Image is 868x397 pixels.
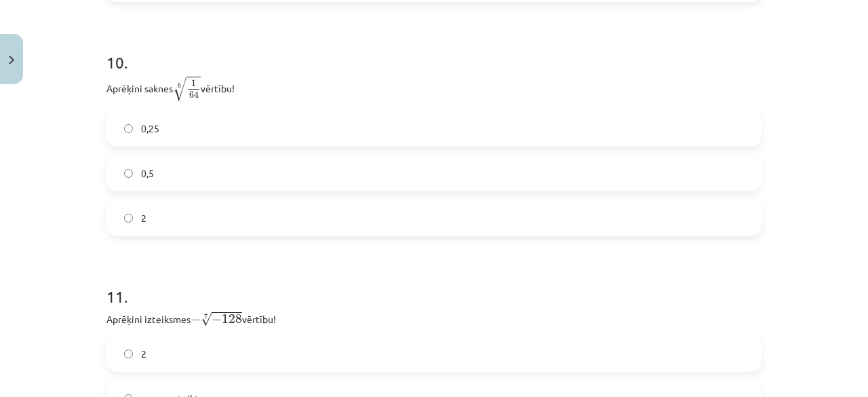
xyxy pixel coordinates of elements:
[173,77,186,101] span: √
[124,124,133,133] input: 0,25
[106,263,762,305] h1: 11 .
[141,211,146,225] span: 2
[222,314,242,324] span: 128
[124,214,133,223] input: 2
[191,80,196,87] span: 1
[191,315,201,324] span: −
[141,166,154,181] span: 0,5
[212,315,222,324] span: −
[124,169,133,178] input: 0,5
[189,91,199,98] span: 64
[201,312,212,326] span: √
[141,347,146,361] span: 2
[106,75,762,102] p: Aprēķini saknes vērtību!
[124,349,133,358] input: 2
[9,56,14,64] img: icon-close-lesson-0947bae3869378f0d4975bcd49f059093ad1ed9edebbc8119c70593378902aed.svg
[106,309,762,327] p: Aprēķini izteiksmes vērtību!
[106,29,762,71] h1: 10 .
[141,121,159,136] span: 0,25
